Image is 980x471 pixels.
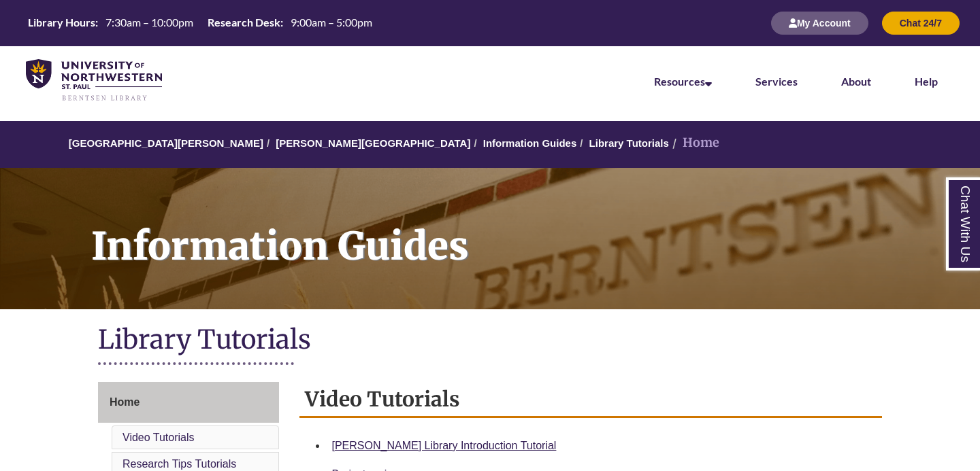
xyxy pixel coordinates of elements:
[122,458,236,470] a: Research Tips Tutorials
[669,133,719,153] li: Home
[882,12,960,35] button: Chat 24/7
[105,16,193,29] span: 7:30am – 10:00pm
[299,382,883,418] h2: Video Tutorials
[755,75,798,88] a: Services
[915,75,938,88] a: Help
[589,137,669,149] a: Library Tutorials
[771,17,868,29] a: My Account
[841,75,871,88] a: About
[98,323,882,359] h1: Library Tutorials
[332,440,557,451] a: [PERSON_NAME] Library Introduction Tutorial
[882,17,960,29] a: Chat 24/7
[22,15,378,31] a: Hours Today
[654,75,712,88] a: Resources
[26,59,162,102] img: UNWSP Library Logo
[98,382,279,423] a: Home
[276,137,470,149] a: [PERSON_NAME][GEOGRAPHIC_DATA]
[22,15,378,30] table: Hours Today
[483,137,577,149] a: Information Guides
[771,12,868,35] button: My Account
[291,16,372,29] span: 9:00am – 5:00pm
[22,15,100,30] th: Library Hours:
[76,168,980,292] h1: Information Guides
[122,432,195,443] a: Video Tutorials
[110,396,140,408] span: Home
[69,137,263,149] a: [GEOGRAPHIC_DATA][PERSON_NAME]
[202,15,285,30] th: Research Desk:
